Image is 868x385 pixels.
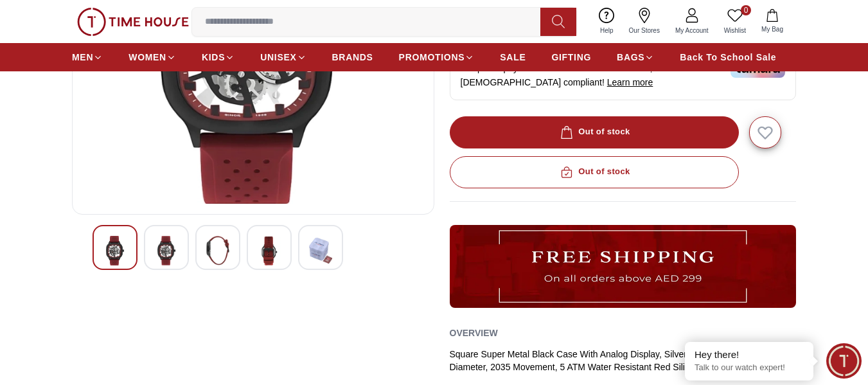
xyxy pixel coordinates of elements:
a: Help [592,5,621,38]
span: My Bag [756,24,788,34]
img: Lee Cooper Men's Analog Silver Dial Watch - LC07973.658 [155,236,178,265]
img: ... [450,225,797,308]
span: Help [595,26,619,35]
img: ... [77,8,189,36]
span: Back To School Sale [680,51,776,64]
a: SALE [500,46,526,69]
div: Or split in 4 payments of - No late fees, [DEMOGRAPHIC_DATA] compliant! [450,50,797,100]
p: Talk to our watch expert! [695,363,804,373]
span: WOMEN [128,51,166,64]
a: Our Stores [621,5,668,38]
span: PROMOTIONS [399,51,465,64]
span: My Account [670,26,714,35]
span: UNISEX [260,51,296,64]
img: Lee Cooper Men's Analog Silver Dial Watch - LC07973.658 [206,236,229,265]
a: BRANDS [332,46,373,69]
span: KIDS [202,51,225,64]
div: Chat Widget [826,343,862,379]
a: KIDS [202,46,235,69]
div: Hey there! [695,348,804,361]
img: Lee Cooper Men's Analog Silver Dial Watch - LC07973.658 [258,236,281,265]
span: BAGS [617,51,644,64]
h2: Overview [450,323,498,343]
a: PROMOTIONS [399,46,475,69]
a: WOMEN [128,46,176,69]
a: 0Wishlist [716,5,754,38]
span: SALE [500,51,526,64]
a: MEN [72,46,103,69]
span: Learn more [607,77,653,87]
span: MEN [72,51,93,64]
button: My Bag [754,6,791,37]
a: Back To School Sale [680,46,776,69]
img: Lee Cooper Men's Analog Silver Dial Watch - LC07973.658 [309,236,332,265]
div: Square Super Metal Black Case With Analog Display, Silver Dial 42*44 mm Case Diameter, 2035 Movem... [450,348,797,373]
span: AED 68.50 [553,63,596,73]
img: Lee Cooper Men's Analog Silver Dial Watch - LC07973.658 [103,236,127,265]
span: BRANDS [332,51,373,64]
a: BAGS [617,46,654,69]
a: GIFTING [551,46,591,69]
span: 0 [741,5,751,15]
span: GIFTING [551,51,591,64]
a: UNISEX [260,46,306,69]
span: Our Stores [624,26,665,35]
span: Wishlist [719,26,751,35]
